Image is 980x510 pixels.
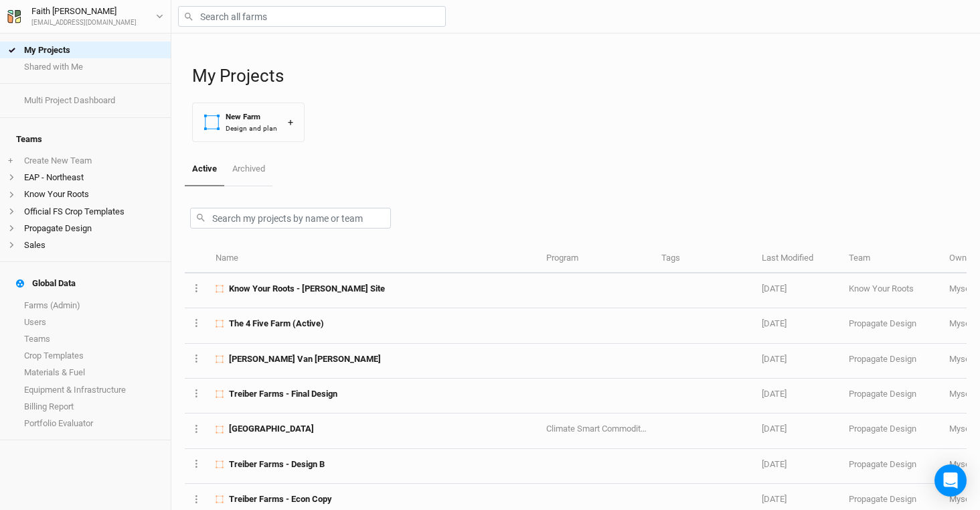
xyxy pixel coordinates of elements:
[949,494,975,504] span: faith@propagateag.com
[949,459,975,469] span: faith@propagateag.com
[229,423,314,435] span: Featherbed Lane Farm
[185,153,224,186] a: Active
[226,111,277,123] div: New Farm
[762,318,787,328] span: May 22, 2025 1:25 PM
[949,318,975,328] span: faith@propagateag.com
[192,66,967,86] h1: My Projects
[762,459,787,469] span: Feb 13, 2025 12:25 PM
[762,494,787,504] span: Feb 4, 2025 9:56 AM
[546,424,652,434] span: Climate Smart Commodities
[949,389,975,399] span: faith@propagateag.com
[229,493,332,505] span: Treiber Farms - Econ Copy
[192,103,305,142] button: New FarmDesign and plan+
[226,123,277,133] div: Design and plan
[841,245,942,273] th: Team
[762,424,787,434] span: Feb 13, 2025 3:43 PM
[31,5,137,18] div: Faith [PERSON_NAME]
[229,458,325,470] span: Treiber Farms - Design B
[190,208,391,229] input: Search my projects by name or team
[762,389,787,399] span: Feb 24, 2025 10:48 AM
[538,245,653,273] th: Program
[841,344,942,379] td: Propagate Design
[8,155,13,166] span: +
[8,126,163,153] h4: Teams
[16,278,76,289] div: Global Data
[934,464,967,497] div: Open Intercom Messenger
[754,245,841,273] th: Last Modified
[229,318,324,330] span: The 4 Five Farm (Active)
[762,283,787,294] span: Aug 26, 2025 11:40 AM
[949,424,975,434] span: faith@propagateag.com
[841,413,942,448] td: Propagate Design
[288,115,293,129] div: +
[654,245,754,273] th: Tags
[949,283,975,294] span: faith@propagateag.com
[31,18,137,28] div: [EMAIL_ADDRESS][DOMAIN_NAME]
[7,4,164,28] button: Faith [PERSON_NAME][EMAIL_ADDRESS][DOMAIN_NAME]
[841,449,942,484] td: Propagate Design
[229,388,337,400] span: Treiber Farms - Final Design
[841,308,942,343] td: Propagate Design
[224,153,272,185] a: Archived
[178,6,446,27] input: Search all farms
[229,353,381,365] span: Rebecca Van de Sande
[229,283,385,295] span: Know Your Roots - Dryden Site
[208,245,538,273] th: Name
[762,354,787,364] span: Mar 17, 2025 2:13 PM
[841,379,942,413] td: Propagate Design
[841,273,942,308] td: Know Your Roots
[949,354,975,364] span: faith@propagateag.com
